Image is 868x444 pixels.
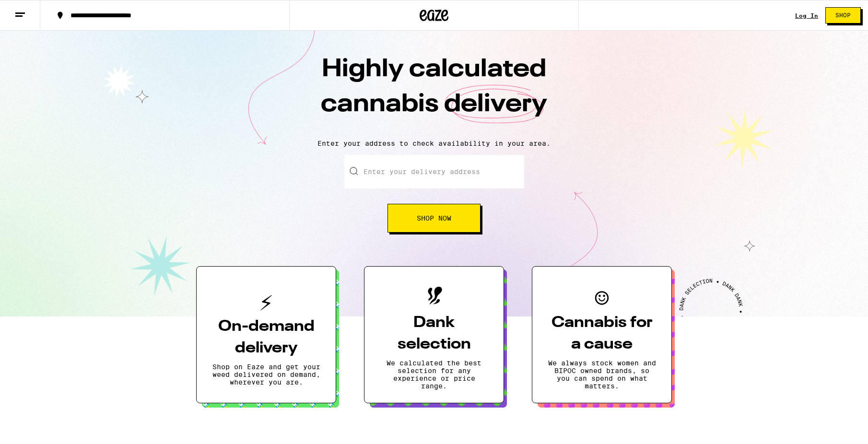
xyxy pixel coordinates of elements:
[364,266,504,403] button: Dank selectionWe calculated the best selection for any experience or price range.
[548,312,656,355] h3: Cannabis for a cause
[825,7,861,23] button: Shop
[196,266,336,403] button: On-demand deliveryShop on Eaze and get your weed delivered on demand, wherever you are.
[380,312,488,355] h3: Dank selection
[344,155,524,188] input: Enter your delivery address
[380,359,488,390] p: We calculated the best selection for any experience or price range.
[795,12,818,19] a: Log In
[387,204,481,233] button: Shop Now
[212,316,320,359] h3: On-demand delivery
[835,12,851,18] span: Shop
[417,215,451,222] span: Shop Now
[548,359,656,390] p: We always stock women and BIPOC owned brands, so you can spend on what matters.
[532,266,672,403] button: Cannabis for a causeWe always stock women and BIPOC owned brands, so you can spend on what matters.
[266,52,602,132] h1: Highly calculated cannabis delivery
[818,7,868,23] a: Shop
[10,140,858,147] p: Enter your address to check availability in your area.
[212,363,320,386] p: Shop on Eaze and get your weed delivered on demand, wherever you are.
